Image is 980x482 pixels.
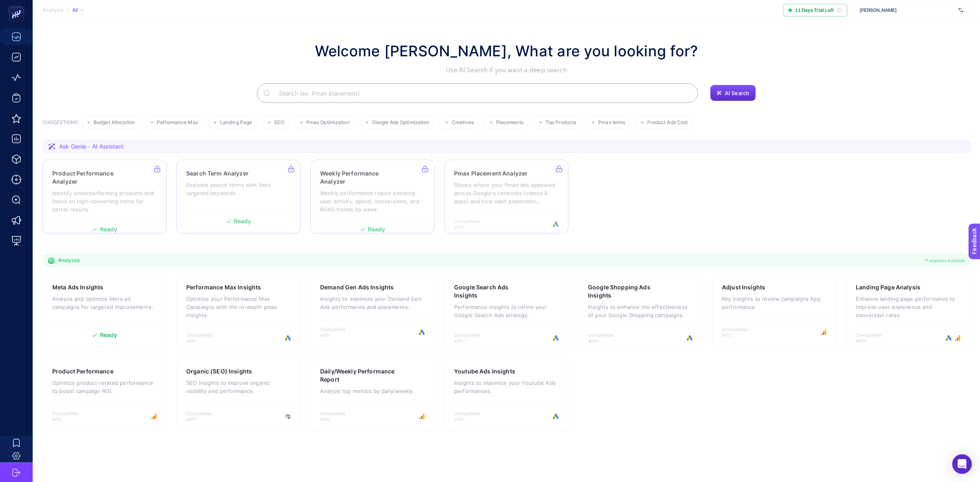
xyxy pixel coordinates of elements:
p: SEO insights to improve organic visibility and performance. [186,379,291,395]
a: Meta Ads InsightsAnalyze and optimize Meta ad campaigns for targeted improvements.Ready [42,273,167,348]
span: Pmax Optimization [306,120,350,126]
h3: SUGGESTIONS [42,119,78,129]
button: AI Search [710,85,756,101]
a: Search Term AnalyzerEvaluate search terms with their targeted keywordsReady [176,160,301,234]
span: Google Ads Optimization [372,120,430,126]
span: Compatible with: [454,411,491,422]
span: [PERSON_NAME] [860,7,955,13]
a: Google Search Ads InsightsPerformance insights to refine your Google Search Ads strategy.Compatib... [444,273,568,348]
p: Use AI Search if you want a deep search [315,65,698,75]
p: Insights to maximize your Demand Gen Ads performance and placements. [320,295,425,311]
a: Performance Max InsightsOptimize your Performance Max Campaigns with the in-depth pmax insights.C... [176,273,301,348]
p: Insights to enhance the effectiveness of your Google Shopping campaigns. [588,303,693,319]
span: 11 analyzes available [925,257,965,264]
span: Compatible with: [454,332,491,344]
span: / [67,7,69,13]
span: Top Products [546,120,576,126]
span: Compatible with: [856,332,893,344]
span: Compatible with: [722,327,759,338]
span: Ask Genie - AI Assistant [59,142,124,151]
h3: Adjust Insights [722,283,765,291]
h3: Youtube Ads Insights [454,367,515,375]
a: Youtube Ads InsightsInsights to maximize your Youtube Ads performances.Compatible with: [444,358,568,432]
a: Adjust InsightsKey insights to review campaigns App performanceCompatible with: [712,273,836,348]
span: Creatives [452,120,474,126]
h3: Product Performance [52,367,114,375]
p: Optimize your Performance Max Campaigns with the in-depth pmax insights. [186,295,291,319]
span: Placements [496,120,523,126]
span: Compatible with: [52,411,89,422]
span: 11 Days Trial Left [795,7,834,13]
h3: Demand Gen Ads Insights [320,283,394,291]
p: Analyze top metrics by daily/weekly. [320,387,425,395]
a: Product PerformanceOptimize product-related performance to boost campaign ROI.Compatible with: [42,358,167,432]
span: Ready [100,332,118,338]
h3: Google Shopping Ads Insights [588,283,667,300]
h1: Welcome [PERSON_NAME], What are you looking for? [315,40,698,62]
span: Compatible with: [588,332,625,344]
h3: Landing Page Analysis [856,283,920,291]
a: Weekly Performance AnalyzerWeekly performance report showing user activity, spend, conversions, a... [310,160,434,234]
p: Key insights to review campaigns App performance [722,295,826,311]
span: Compatible with: [186,411,223,422]
span: Analysis [42,7,64,13]
div: All [72,7,84,13]
p: Enhance landing page performance to improve user experience and conversion rates. [856,295,960,319]
a: Daily/Weekly Performance ReportAnalyze top metrics by daily/weekly.Compatible with: [310,358,434,432]
h3: Meta Ads Insights [52,283,103,291]
input: Search [272,82,691,104]
a: Demand Gen Ads InsightsInsights to maximize your Demand Gen Ads performance and placements.Compat... [310,273,434,348]
h3: Daily/Weekly Performance Report [320,367,400,384]
span: Compatible with: [186,332,223,344]
span: AI Search [725,90,749,96]
span: Analyzes [58,257,80,264]
a: Landing Page AnalysisEnhance landing page performance to improve user experience and conversion r... [846,273,970,348]
span: Compatible with: [320,327,357,338]
p: Insights to maximize your Youtube Ads performances. [454,379,559,395]
h3: Performance Max Insights [186,283,261,291]
span: Compatible with: [320,411,357,422]
p: Performance insights to refine your Google Search Ads strategy. [454,303,559,319]
span: Product Ads Cost [647,120,688,126]
span: Performance Max [157,120,198,126]
a: Organic (SEO) InsightsSEO insights to improve organic visibility and performance.Compatible with: [176,358,301,432]
a: Product Performance AnalyzerIdentify underperforming products and focus on high-converting items ... [42,160,167,234]
span: SEO [274,120,284,126]
span: Landing Page [220,120,252,126]
p: Optimize product-related performance to boost campaign ROI. [52,379,157,395]
h3: Google Search Ads Insights [454,283,532,300]
h3: Organic (SEO) Insights [186,367,252,375]
span: Pmax terms [598,120,625,126]
span: Budget Allocation [94,120,135,126]
a: Pmax Placement AnalyzerShows where your Pmax ads appeared across Google's networks (videos & apps... [444,160,568,234]
div: Open Intercom Messenger [952,454,972,474]
img: svg%3e [958,6,963,14]
p: Analyze and optimize Meta ad campaigns for targeted improvements. [52,295,157,311]
span: Feedback [5,2,31,9]
a: Google Shopping Ads InsightsInsights to enhance the effectiveness of your Google Shopping campaig... [578,273,702,348]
